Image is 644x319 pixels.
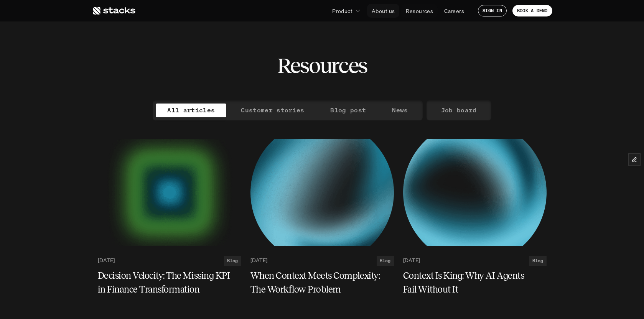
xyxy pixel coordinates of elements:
p: Resources [406,7,433,15]
h2: Blog [532,258,544,263]
p: About us [372,7,395,15]
a: Decision Velocity: The Missing KPI in Finance Transformation [98,269,241,296]
a: SIGN IN [478,5,507,16]
a: About us [367,4,399,18]
p: Job board [441,105,477,116]
a: Job board [430,104,488,117]
p: Careers [444,7,464,15]
a: Blog post [319,104,377,117]
a: Privacy Policy [115,35,148,41]
a: All articles [156,104,226,117]
a: Resources [401,4,438,18]
h2: Blog [380,258,391,263]
h5: When Context Meets Complexity: The Workflow Problem [250,269,385,296]
h2: Blog [227,258,238,263]
a: Careers [440,4,469,18]
a: [DATE]Blog [98,256,241,266]
p: Product [332,7,352,15]
button: Edit Framer Content [629,154,640,165]
a: News [380,104,419,117]
p: Blog post [330,105,366,116]
p: [DATE] [403,257,420,264]
p: All articles [167,105,215,116]
p: BOOK A DEMO [517,8,548,13]
h5: Context Is King: Why AI Agents Fail Without It [403,269,537,296]
p: News [392,105,408,116]
a: [DATE]Blog [250,256,394,266]
h2: Resources [277,54,367,77]
a: BOOK A DEMO [512,5,552,16]
p: [DATE] [98,257,115,264]
p: Customer stories [241,105,304,116]
h5: Decision Velocity: The Missing KPI in Finance Transformation [98,269,232,296]
p: [DATE] [250,257,267,264]
a: Customer stories [229,104,316,117]
a: Context Is King: Why AI Agents Fail Without It [403,269,547,296]
a: [DATE]Blog [403,256,547,266]
a: When Context Meets Complexity: The Workflow Problem [250,269,394,296]
p: SIGN IN [483,8,502,13]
